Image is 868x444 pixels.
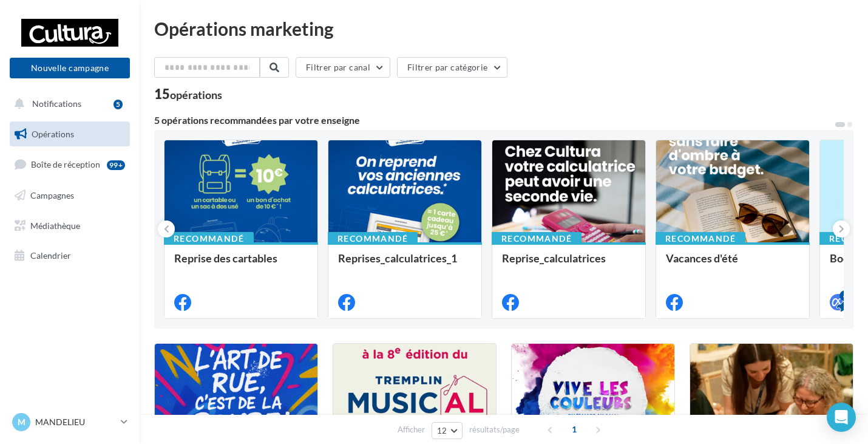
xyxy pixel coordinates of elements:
[10,58,130,78] button: Nouvelle campagne
[7,91,127,117] button: Notifications 5
[502,252,636,276] div: Reprise_calculatrices
[10,411,130,434] a: M MANDELIEU
[154,19,853,38] div: Opérations marketing
[35,416,116,428] p: MANDELIEU
[469,424,520,435] span: résultats/page
[164,232,254,245] div: Recommandé
[492,232,581,245] div: Recommandé
[839,290,850,301] div: 4
[7,213,132,239] a: Médiathèque
[7,151,132,177] a: Boîte de réception99+
[114,100,123,109] div: 5
[18,416,25,428] span: M
[30,250,71,261] span: Calendrier
[154,87,222,101] div: 15
[338,252,472,276] div: Reprises_calculatrices_1
[7,121,132,147] a: Opérations
[328,232,418,245] div: Recommandé
[154,115,834,125] div: 5 opérations recommandées par votre enseigne
[296,57,390,78] button: Filtrer par canal
[437,426,447,435] span: 12
[31,159,100,169] span: Boîte de réception
[30,190,74,200] span: Campagnes
[170,89,222,100] div: opérations
[666,252,799,276] div: Vacances d'été
[7,243,132,268] a: Calendrier
[398,424,425,435] span: Afficher
[397,57,507,78] button: Filtrer par catégorie
[174,252,308,276] div: Reprise des cartables
[656,232,745,245] div: Recommandé
[827,403,856,432] div: Open Intercom Messenger
[32,129,74,139] span: Opérations
[30,220,80,230] span: Médiathèque
[565,420,584,439] span: 1
[107,160,125,170] div: 99+
[32,98,81,109] span: Notifications
[7,183,132,208] a: Campagnes
[432,422,463,439] button: 12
